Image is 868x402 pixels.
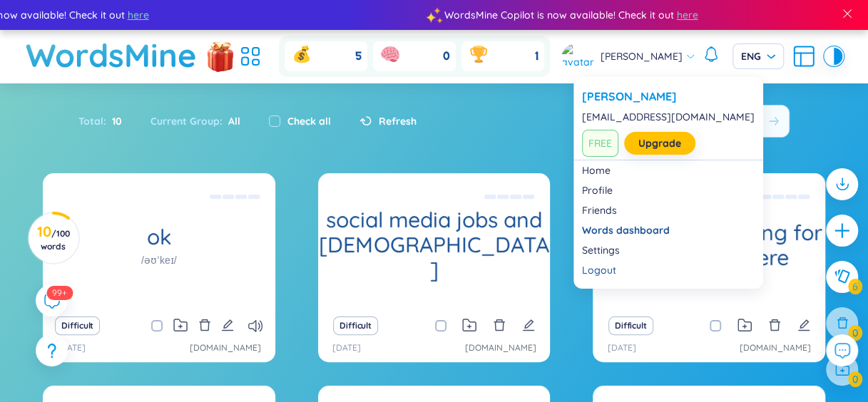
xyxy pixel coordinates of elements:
[57,341,86,355] p: [DATE]
[561,43,597,70] img: avatar
[43,225,275,249] h1: ok
[198,319,211,331] span: delete
[78,106,136,136] div: Total :
[582,88,755,104] a: [PERSON_NAME]
[561,38,601,74] a: avatar
[379,113,417,129] span: Refresh
[443,48,450,64] span: 0
[797,319,810,331] span: edit
[638,135,681,151] a: Upgrade
[106,113,122,129] span: 10
[493,319,506,331] span: delete
[535,48,538,64] span: 1
[37,226,70,252] h3: 10
[740,341,811,355] a: [DOMAIN_NAME]
[582,243,755,257] a: Settings
[797,316,810,336] button: edit
[833,222,851,239] span: plus
[198,316,211,336] button: delete
[41,228,70,252] span: / 100 words
[582,183,755,197] a: Profile
[318,207,551,282] h1: social media jobs and [DEMOGRAPHIC_DATA]
[464,341,536,355] a: [DOMAIN_NAME]
[582,110,755,124] div: [EMAIL_ADDRESS][DOMAIN_NAME]
[677,7,698,23] span: here
[221,316,234,336] button: edit
[768,316,781,336] button: delete
[582,263,755,277] div: Logout
[493,316,506,336] button: delete
[26,30,197,81] a: WordsMine
[522,319,535,331] span: edit
[522,316,535,336] button: edit
[221,319,234,331] span: edit
[46,286,73,300] sup: 237
[141,252,177,268] h1: /əʊˈkeɪ/
[136,106,255,136] div: Current Group :
[190,341,261,355] a: [DOMAIN_NAME]
[355,48,362,64] span: 5
[582,163,755,177] a: Home
[601,48,683,64] span: [PERSON_NAME]
[333,316,378,335] button: Difficult
[332,341,361,355] p: [DATE]
[608,316,653,335] button: Difficult
[741,49,775,63] span: ENG
[582,223,755,237] a: Words dashboard
[768,319,781,331] span: delete
[624,132,695,155] button: Upgrade
[607,341,635,355] p: [DATE]
[206,34,235,77] img: flashSalesIcon.a7f4f837.png
[582,130,618,157] span: FREE
[223,115,240,128] span: All
[582,203,755,217] a: Friends
[55,316,100,335] button: Difficult
[287,113,331,129] label: Check all
[128,7,149,23] span: here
